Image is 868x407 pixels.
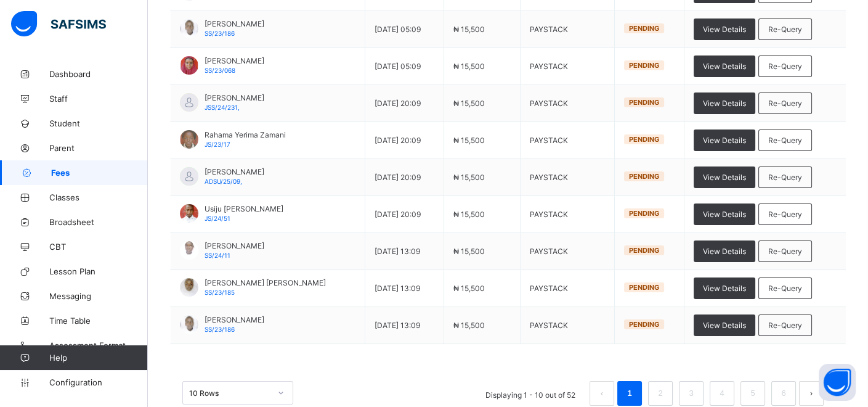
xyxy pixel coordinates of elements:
li: 5 [740,381,765,406]
span: SS/23/185 [205,289,235,296]
span: JSS/24/231, [205,104,240,111]
td: PAYSTACK [520,233,614,270]
span: Re-Query [768,99,802,108]
span: Pending [629,61,659,70]
span: ₦ 15,500 [453,210,485,219]
span: Parent [49,143,148,153]
td: [DATE] 13:09 [365,307,444,344]
span: Usiju [PERSON_NAME] [205,204,283,213]
span: Re-Query [768,173,802,182]
span: View Details [703,25,746,34]
span: Rahama Yerima Zamani [205,130,286,139]
li: 6 [771,381,796,406]
td: [DATE] 05:09 [365,48,444,85]
span: JS/24/51 [205,215,230,222]
span: [PERSON_NAME] [205,93,264,102]
span: ₦ 15,500 [453,247,485,256]
a: 4 [716,385,728,401]
span: View Details [703,173,746,182]
td: [DATE] 20:09 [365,196,444,233]
span: View Details [703,136,746,145]
span: ₦ 15,500 [453,136,485,145]
span: View Details [703,321,746,330]
td: [DATE] 20:09 [365,159,444,196]
span: ₦ 15,500 [453,321,485,330]
button: Open asap [819,364,856,401]
li: 上一页 [590,381,614,406]
span: Broadsheet [49,217,148,227]
span: View Details [703,210,746,219]
span: ₦ 15,500 [453,25,485,34]
span: Re-Query [768,62,802,71]
span: Re-Query [768,321,802,330]
li: 1 [617,381,642,406]
span: SS/23/068 [205,67,235,74]
td: [DATE] 13:09 [365,270,444,307]
span: Configuration [49,377,147,387]
span: ₦ 15,500 [453,173,485,182]
td: PAYSTACK [520,48,614,85]
span: Pending [629,172,659,181]
span: ₦ 15,500 [453,62,485,71]
span: Re-Query [768,136,802,145]
li: 2 [648,381,673,406]
span: Pending [629,209,659,218]
li: 3 [679,381,704,406]
span: Time Table [49,316,148,326]
span: SS/23/186 [205,326,235,333]
span: Lesson Plan [49,266,148,276]
li: Displaying 1 - 10 out of 52 [476,381,585,406]
span: View Details [703,62,746,71]
td: PAYSTACK [520,85,614,122]
span: ADSU/25/09, [205,178,242,185]
span: JS/23/17 [205,141,230,148]
td: PAYSTACK [520,307,614,344]
button: prev page [590,381,614,406]
td: PAYSTACK [520,159,614,196]
span: Re-Query [768,25,802,34]
span: SS/24/11 [205,252,230,259]
a: 1 [623,385,635,401]
li: 下一页 [799,381,824,406]
span: Fees [51,168,148,178]
span: Pending [629,283,659,292]
span: Student [49,118,148,128]
span: ₦ 15,500 [453,99,485,108]
td: PAYSTACK [520,122,614,159]
span: [PERSON_NAME] [205,315,264,324]
span: [PERSON_NAME] [205,241,264,250]
span: Pending [629,24,659,33]
span: SS/23/186 [205,30,235,37]
span: Help [49,353,147,363]
td: [DATE] 05:09 [365,11,444,48]
span: CBT [49,242,148,252]
span: View Details [703,99,746,108]
div: 10 Rows [189,388,270,398]
span: Re-Query [768,284,802,293]
td: PAYSTACK [520,196,614,233]
span: View Details [703,247,746,256]
img: safsims [11,11,106,37]
span: Pending [629,98,659,107]
li: 4 [710,381,734,406]
a: 5 [747,385,758,401]
span: Pending [629,320,659,329]
span: Assessment Format [49,340,148,350]
a: 6 [777,385,789,401]
span: [PERSON_NAME] [205,167,264,176]
span: ₦ 15,500 [453,284,485,293]
span: [PERSON_NAME] [205,56,264,65]
span: View Details [703,284,746,293]
button: next page [799,381,824,406]
a: 2 [654,385,666,401]
span: Pending [629,246,659,255]
span: Messaging [49,291,148,301]
span: [PERSON_NAME] [PERSON_NAME] [205,278,326,287]
td: PAYSTACK [520,270,614,307]
span: Re-Query [768,247,802,256]
td: [DATE] 20:09 [365,122,444,159]
td: PAYSTACK [520,11,614,48]
span: [PERSON_NAME] [205,19,264,28]
span: Dashboard [49,69,148,79]
span: Staff [49,94,148,104]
